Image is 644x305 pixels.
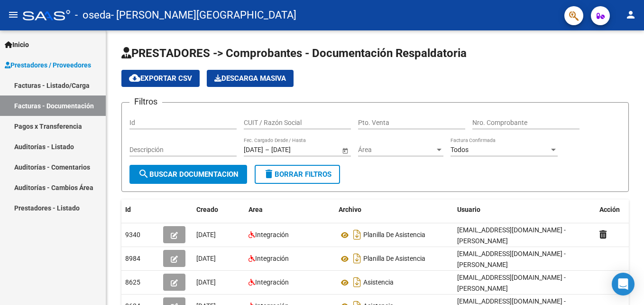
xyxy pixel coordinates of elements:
[214,74,286,83] span: Descarga Masiva
[363,279,394,286] span: Asistencia
[111,5,296,26] span: - [PERSON_NAME][GEOGRAPHIC_DATA]
[363,255,425,263] span: Planilla De Asistencia
[612,273,635,295] div: Open Intercom Messenger
[5,60,91,70] span: Prestadores / Proveedores
[453,200,596,220] datatable-header-cell: Usuario
[196,255,216,262] span: [DATE]
[363,231,425,239] span: Planilla De Asistencia
[596,200,643,220] datatable-header-cell: Acción
[193,200,245,220] datatable-header-cell: Creado
[248,206,263,213] span: Area
[451,146,469,153] span: Todos
[129,72,140,84] mat-icon: cloud_download
[207,70,294,87] app-download-masive: Descarga masiva de comprobantes (adjuntos)
[129,165,247,184] button: Buscar Documentacion
[196,231,216,238] span: [DATE]
[245,200,335,220] datatable-header-cell: Area
[271,146,318,154] input: Fecha fin
[263,170,331,179] span: Borrar Filtros
[351,227,363,242] i: Descargar documento
[207,70,294,87] button: Descarga Masiva
[457,226,566,245] span: [EMAIL_ADDRESS][DOMAIN_NAME] - [PERSON_NAME]
[340,145,350,155] button: Open calendar
[121,70,200,87] button: Exportar CSV
[125,278,140,286] span: 8625
[5,39,29,50] span: Inicio
[196,278,216,286] span: [DATE]
[125,255,140,262] span: 8984
[457,250,566,268] span: [EMAIL_ADDRESS][DOMAIN_NAME] - [PERSON_NAME]
[125,206,131,213] span: Id
[457,274,566,292] span: [EMAIL_ADDRESS][DOMAIN_NAME] - [PERSON_NAME]
[255,278,289,286] span: Integración
[351,251,363,266] i: Descargar documento
[335,200,453,220] datatable-header-cell: Archivo
[196,206,218,213] span: Creado
[138,168,149,180] mat-icon: search
[625,9,636,20] mat-icon: person
[351,275,363,290] i: Descargar documento
[255,255,289,262] span: Integración
[129,74,192,83] span: Exportar CSV
[263,168,275,180] mat-icon: delete
[121,47,467,60] span: PRESTADORES -> Comprobantes - Documentación Respaldatoria
[339,206,361,213] span: Archivo
[599,206,620,213] span: Acción
[129,95,162,108] h3: Filtros
[138,170,239,179] span: Buscar Documentacion
[255,165,340,184] button: Borrar Filtros
[8,9,19,20] mat-icon: menu
[265,146,269,154] span: –
[255,231,289,238] span: Integración
[358,146,435,154] span: Área
[75,5,111,26] span: - oseda
[121,200,159,220] datatable-header-cell: Id
[457,206,480,213] span: Usuario
[125,231,140,238] span: 9340
[244,146,263,154] input: Fecha inicio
